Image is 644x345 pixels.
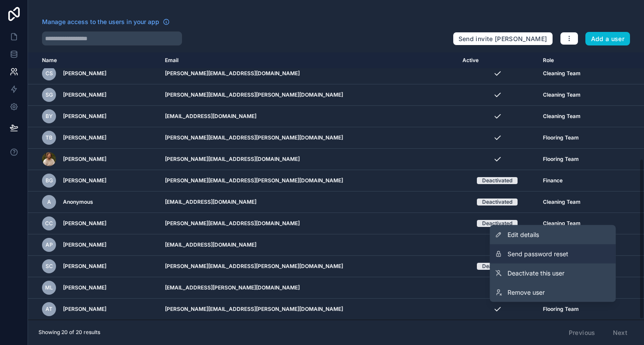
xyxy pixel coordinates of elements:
span: Flooring Team [543,306,579,313]
span: Send password reset [507,250,568,258]
span: [PERSON_NAME] [63,306,106,313]
td: [PERSON_NAME][EMAIL_ADDRESS][PERSON_NAME][DOMAIN_NAME] [160,170,457,192]
th: Active [457,52,538,69]
td: [PERSON_NAME][EMAIL_ADDRESS][PERSON_NAME][DOMAIN_NAME] [160,127,457,149]
div: Deactivated [482,220,512,227]
th: Role [538,52,613,69]
a: Deactivate this user [490,264,616,283]
span: Manage access to the users in your app [42,17,159,26]
span: [PERSON_NAME] [63,263,106,270]
td: [EMAIL_ADDRESS][DOMAIN_NAME] [160,106,457,127]
span: Cleaning Team [543,91,581,98]
td: [EMAIL_ADDRESS][DOMAIN_NAME] [160,234,457,256]
span: ML [45,284,53,291]
span: AP [45,241,53,248]
span: Showing 20 of 20 results [38,329,100,336]
td: [PERSON_NAME][EMAIL_ADDRESS][PERSON_NAME][DOMAIN_NAME] [160,256,457,277]
span: Cleaning Team [543,113,581,120]
td: [PERSON_NAME][EMAIL_ADDRESS][PERSON_NAME][DOMAIN_NAME] [160,84,457,106]
a: Edit details [490,225,616,244]
div: Deactivated [482,263,512,270]
span: Cleaning Team [543,70,581,77]
span: CS [45,70,53,77]
span: CC [45,220,53,227]
span: SC [45,263,53,270]
span: [PERSON_NAME] [63,241,106,248]
a: Remove user [490,283,616,302]
div: scrollable content [28,52,644,320]
td: [PERSON_NAME][EMAIL_ADDRESS][DOMAIN_NAME] [160,149,457,170]
span: [PERSON_NAME] [63,156,106,163]
span: BY [45,113,52,120]
button: Send password reset [490,244,616,264]
span: BG [45,177,53,184]
span: AT [45,306,52,313]
button: Send invite [PERSON_NAME] [453,32,553,46]
span: A [47,199,51,206]
span: Flooring Team [543,134,579,141]
th: Email [160,52,457,69]
td: [PERSON_NAME][EMAIL_ADDRESS][DOMAIN_NAME] [160,63,457,84]
span: Finance [543,177,563,184]
span: [PERSON_NAME] [63,220,106,227]
td: [EMAIL_ADDRESS][PERSON_NAME][DOMAIN_NAME] [160,277,457,299]
span: [PERSON_NAME] [63,134,106,141]
span: TB [45,134,52,141]
span: [PERSON_NAME] [63,70,106,77]
span: Edit details [507,230,539,239]
a: Manage access to the users in your app [42,17,170,26]
div: Deactivated [482,177,512,184]
span: [PERSON_NAME] [63,177,106,184]
td: [PERSON_NAME][EMAIL_ADDRESS][DOMAIN_NAME] [160,213,457,234]
span: [PERSON_NAME] [63,284,106,291]
span: SG [45,91,53,98]
span: [PERSON_NAME] [63,91,106,98]
td: [PERSON_NAME][EMAIL_ADDRESS][PERSON_NAME][DOMAIN_NAME] [160,299,457,320]
th: Name [28,52,160,69]
span: [PERSON_NAME] [63,113,106,120]
span: Anonymous [63,199,93,206]
button: Add a user [585,32,630,46]
span: Flooring Team [543,156,579,163]
span: Deactivate this user [507,269,564,278]
td: [EMAIL_ADDRESS][DOMAIN_NAME] [160,192,457,213]
span: Cleaning Team [543,220,581,227]
span: Cleaning Team [543,199,581,206]
span: Remove user [507,288,545,297]
div: Deactivated [482,199,512,206]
